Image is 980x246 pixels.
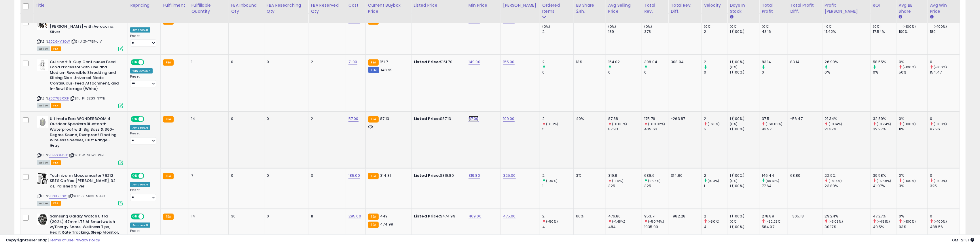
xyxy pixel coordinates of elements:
[131,60,139,65] span: ON
[267,173,304,178] div: 0
[704,70,727,75] div: 0
[825,59,870,65] div: 26.99%
[644,116,668,121] div: 175.76
[348,2,363,8] div: Cost
[163,116,174,123] small: FBA
[644,59,668,65] div: 308.04
[163,173,174,179] small: FBA
[644,2,666,14] div: Total Rev.
[71,39,103,44] span: | SKU: Z1-TP5R-JIV1
[644,70,668,75] div: 0
[671,59,697,65] div: 308.04
[608,2,639,14] div: Avg Selling Price
[37,103,50,108] span: All listings currently available for purchase on Amazon
[191,173,224,178] div: 7
[730,179,738,183] small: (0%)
[873,29,896,34] div: 17.54%
[877,219,890,224] small: (-4.51%)
[546,122,558,126] small: (-60%)
[50,18,120,36] b: Nespresso Vertuo Pop+ Deluxe by [PERSON_NAME] with Aeroccino, Silver
[608,224,642,230] div: 484
[542,2,571,14] div: Ordered Items
[903,179,916,183] small: (-100%)
[899,29,927,34] div: 100%
[546,179,558,183] small: (100%)
[930,70,960,75] div: 154.47
[829,179,842,183] small: (-4.14%)
[899,70,927,75] div: 50%
[899,173,927,178] div: 0%
[648,219,664,224] small: (-50.74%)
[704,214,727,219] div: 2
[576,59,601,65] div: 13%
[130,75,156,88] div: Preset:
[708,219,719,224] small: (-50%)
[469,173,480,179] a: 319.80
[163,2,186,8] div: Fulfillment
[348,173,360,179] a: 185.00
[930,59,960,65] div: 0
[730,183,759,189] div: 1 (100%)
[542,24,550,29] small: (0%)
[762,70,788,75] div: 0
[644,127,668,132] div: 439.63
[69,153,104,157] span: | SKU: BK-GCWJ-P151
[825,214,870,219] div: 29.24%
[503,2,537,8] div: [PERSON_NAME]
[930,127,960,132] div: 87.96
[934,24,947,29] small: (-100%)
[68,194,105,198] span: | SKU: PB-5B83-NPHG
[576,214,601,219] div: 66%
[143,117,153,121] span: OFF
[930,116,960,121] div: 0
[368,59,379,66] small: FBA
[704,59,727,65] div: 2
[130,223,150,228] div: Amazon AI
[762,116,788,121] div: 37.5
[608,214,642,219] div: 476.86
[267,116,304,121] div: 0
[75,237,100,243] a: Privacy Policy
[191,116,224,121] div: 14
[704,2,725,8] div: Velocity
[503,173,516,179] a: 325.00
[762,59,788,65] div: 83.14
[51,103,61,108] span: FBA
[825,183,870,189] div: 23.89%
[873,214,896,219] div: 47.27%
[469,213,482,219] a: 469.00
[671,2,699,14] div: Total Rev. Diff.
[163,214,174,220] small: FBA
[576,2,603,14] div: BB Share 24h.
[311,173,342,178] div: 3
[542,59,573,65] div: 2
[930,214,960,219] div: 0
[899,127,927,132] div: 11%
[762,127,788,132] div: 93.97
[51,46,61,51] span: FBA
[311,214,342,219] div: 11
[231,59,259,65] div: 0
[930,183,960,189] div: 325
[469,59,480,65] a: 149.00
[542,214,573,219] div: 2
[130,68,153,74] div: Win BuyBox *
[503,116,515,122] a: 109.00
[873,59,896,65] div: 58.55%
[37,173,123,205] div: ASIN:
[348,59,357,65] a: 71.00
[762,24,770,29] small: (0%)
[825,127,870,132] div: 21.37%
[730,173,759,178] div: 1 (100%)
[730,127,759,132] div: 1 (100%)
[704,183,727,189] div: 1
[899,224,927,230] div: 93%
[873,183,896,189] div: 41.97%
[130,34,156,47] div: Preset:
[231,214,259,219] div: 30
[644,24,652,29] small: (0%)
[762,214,788,219] div: 278.89
[671,116,697,121] div: -263.87
[873,24,881,29] small: (0%)
[191,59,224,65] div: 1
